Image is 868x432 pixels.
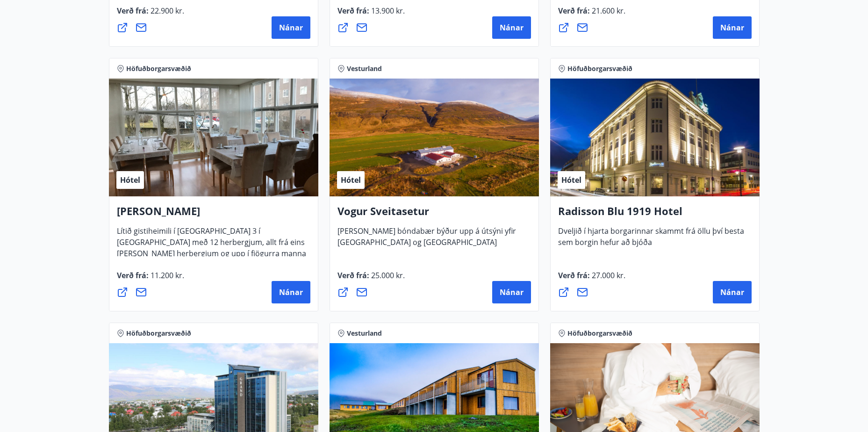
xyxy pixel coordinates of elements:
span: Verð frá : [337,270,405,288]
span: Höfuðborgarsvæðið [126,329,191,338]
span: Verð frá : [117,270,184,288]
h4: [PERSON_NAME] [117,204,310,225]
button: Nánar [713,16,752,39]
span: Nánar [279,287,303,297]
span: Verð frá : [558,6,625,23]
span: 22.900 kr. [149,6,184,16]
button: Nánar [492,16,531,39]
span: Hótel [120,175,140,185]
span: 25.000 kr. [369,270,405,281]
button: Nánar [492,281,531,303]
span: Nánar [720,22,744,33]
span: 27.000 kr. [590,270,625,281]
span: Vesturland [347,329,382,338]
span: Verð frá : [558,270,625,288]
span: Hótel [341,175,361,185]
span: Lítið gistiheimili í [GEOGRAPHIC_DATA] 3 í [GEOGRAPHIC_DATA] með 12 herbergjum, allt frá eins [PE... [117,226,306,277]
span: Verð frá : [117,6,184,23]
h4: Radisson Blu 1919 Hotel [558,204,752,225]
span: Verð frá : [337,6,405,23]
button: Nánar [272,281,310,303]
span: Nánar [500,22,524,33]
span: 11.200 kr. [149,270,184,281]
span: Nánar [279,22,303,33]
button: Nánar [713,281,752,303]
span: [PERSON_NAME] bóndabær býður upp á útsýni yfir [GEOGRAPHIC_DATA] og [GEOGRAPHIC_DATA] [337,226,516,255]
button: Nánar [272,16,310,39]
span: Vesturland [347,64,382,73]
span: Höfuðborgarsvæðið [567,64,632,73]
span: 21.600 kr. [590,6,625,16]
h4: Vogur Sveitasetur [337,204,531,225]
span: Hótel [561,175,581,185]
span: Höfuðborgarsvæðið [126,64,191,73]
span: Nánar [720,287,744,297]
span: 13.900 kr. [369,6,405,16]
span: Nánar [500,287,524,297]
span: Höfuðborgarsvæðið [567,329,632,338]
span: Dveljið í hjarta borgarinnar skammt frá öllu því besta sem borgin hefur að bjóða [558,226,744,255]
